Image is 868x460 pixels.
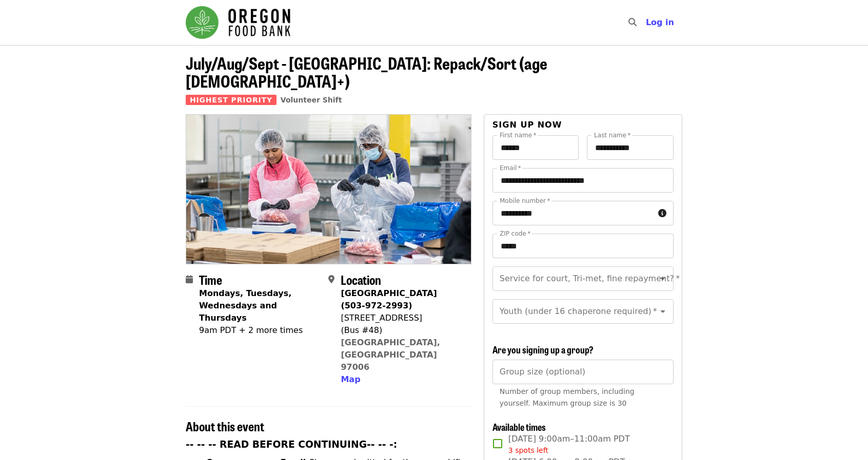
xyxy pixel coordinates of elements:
[508,446,548,454] span: 3 spots left
[199,324,320,337] div: 9am PDT + 2 more times
[492,201,654,225] input: Mobile number
[199,270,222,288] span: Time
[186,95,277,105] span: Highest Priority
[500,165,521,171] label: Email
[341,324,463,337] div: (Bus #48)
[594,132,630,138] label: Last name
[341,373,360,386] button: Map
[341,270,381,288] span: Location
[281,96,342,104] a: Volunteer Shift
[186,417,264,435] span: About this event
[492,168,674,193] input: Email
[492,135,579,160] input: First name
[186,275,193,284] i: calendar icon
[656,304,670,319] button: Open
[492,120,562,130] span: Sign up now
[492,360,674,384] input: [object Object]
[500,231,530,237] label: ZIP code
[341,288,437,310] strong: [GEOGRAPHIC_DATA] (503-972-2993)
[638,12,682,33] button: Log in
[508,433,630,456] span: [DATE] 9:00am–11:00am PDT
[500,198,550,204] label: Mobile number
[341,338,440,372] a: [GEOGRAPHIC_DATA], [GEOGRAPHIC_DATA] 97006
[628,17,637,27] i: search icon
[186,439,397,450] strong: -- -- -- READ BEFORE CONTINUING-- -- -:
[587,135,674,160] input: Last name
[643,10,651,35] input: Search
[646,17,674,27] span: Log in
[186,115,471,263] img: July/Aug/Sept - Beaverton: Repack/Sort (age 10+) organized by Oregon Food Bank
[492,343,594,356] span: Are you signing up a group?
[199,288,291,323] strong: Mondays, Tuesdays, Wednesdays and Thursdays
[492,420,546,433] span: Available times
[328,275,334,284] i: map-marker-alt icon
[658,208,666,218] i: circle-info icon
[186,6,290,39] img: Oregon Food Bank - Home
[500,387,635,407] span: Number of group members, including yourself. Maximum group size is 30
[492,234,674,258] input: ZIP code
[186,51,547,93] span: July/Aug/Sept - [GEOGRAPHIC_DATA]: Repack/Sort (age [DEMOGRAPHIC_DATA]+)
[341,374,360,384] span: Map
[500,132,537,138] label: First name
[341,312,463,324] div: [STREET_ADDRESS]
[656,271,670,286] button: Open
